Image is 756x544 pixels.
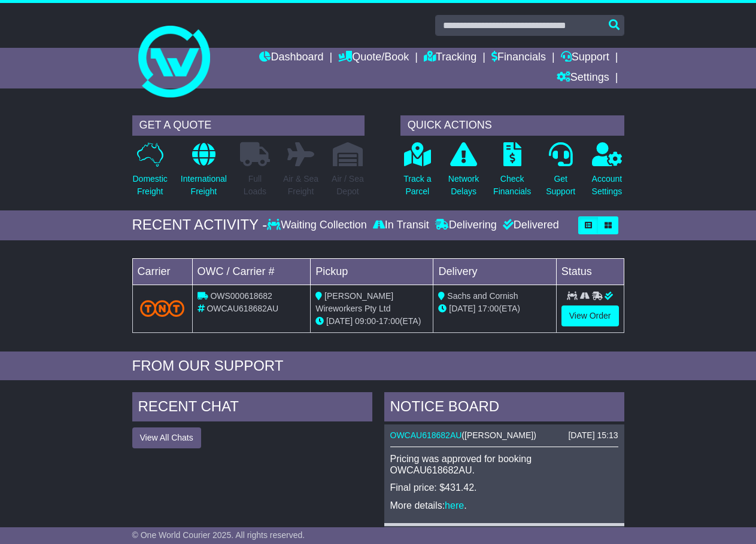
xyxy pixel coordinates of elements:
div: (ETA) [438,302,551,315]
div: [DATE] 15:13 [568,430,618,441]
span: Sachs and Cornish [447,291,518,301]
p: Pricing was approved for booking OWCAU618682AU. [390,453,618,476]
div: In Transit [370,219,432,232]
p: More details: . [390,500,618,511]
span: 17:00 [379,316,400,326]
p: Air / Sea Depot [332,173,364,198]
td: Delivery [433,258,556,285]
a: Tracking [424,48,476,68]
div: Waiting Collection [267,219,369,232]
a: AccountSettings [591,142,623,204]
td: Carrier [132,258,192,285]
span: © One World Courier 2025. All rights reserved. [132,530,305,540]
p: Get Support [546,173,575,198]
span: 17:00 [478,304,499,313]
td: Status [556,258,624,285]
div: RECENT ACTIVITY - [132,216,268,234]
div: ( ) [390,430,618,441]
p: Air & Sea Freight [283,173,318,198]
p: Track a Parcel [403,173,431,198]
div: GET A QUOTE [132,115,365,136]
a: OWCAU618682AU [390,430,462,440]
p: Network Delays [448,173,479,198]
div: Delivered [500,219,559,232]
a: GetSupport [545,142,576,204]
div: - (ETA) [315,315,428,328]
p: Check Financials [493,173,531,198]
span: 09:00 [355,316,376,326]
div: Delivering [432,219,500,232]
a: InternationalFreight [180,142,227,204]
td: OWC / Carrier # [192,258,311,285]
div: FROM OUR SUPPORT [132,357,624,375]
a: Financials [491,48,546,68]
span: OWS000618682 [210,291,272,301]
a: Track aParcel [403,142,432,204]
a: Dashboard [259,48,323,68]
p: Final price: $431.42. [390,482,618,493]
div: NOTICE BOARD [384,392,624,424]
a: CheckFinancials [493,142,532,204]
p: International Freight [181,173,227,198]
a: Quote/Book [338,48,409,68]
a: Settings [557,68,609,88]
span: [DATE] [449,304,475,313]
p: Account Settings [592,173,623,198]
div: RECENT CHAT [132,392,372,424]
span: [DATE] [326,316,353,326]
td: Pickup [311,258,433,285]
p: Domestic Freight [133,173,168,198]
span: [PERSON_NAME] Wireworkers Pty Ltd [315,291,393,313]
p: Full Loads [240,173,270,198]
span: [PERSON_NAME] [464,430,533,440]
img: TNT_Domestic.png [140,300,185,316]
div: QUICK ACTIONS [400,115,624,136]
a: Support [561,48,609,68]
a: here [445,500,464,511]
a: DomesticFreight [132,142,168,204]
a: NetworkDelays [448,142,479,204]
a: View Order [561,305,619,326]
span: OWCAU618682AU [207,304,278,313]
button: View All Chats [132,427,201,448]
